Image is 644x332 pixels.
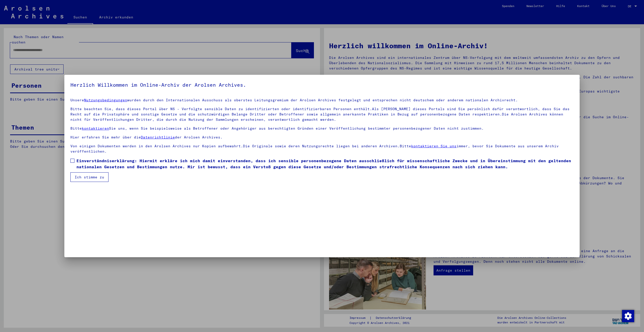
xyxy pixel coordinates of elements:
h5: Herzlich Willkommen im Online-Archiv der Arolsen Archives. [70,81,574,89]
p: Bitte beachten Sie, dass dieses Portal über NS - Verfolgte sensible Daten zu identifizierten oder... [70,106,574,122]
button: Ich stimme zu [70,172,109,182]
p: Unsere wurden durch den Internationalen Ausschuss als oberstes Leitungsgremium der Arolsen Archiv... [70,98,574,103]
a: Nutzungsbedingungen [84,98,127,102]
p: Hier erfahren Sie mehr über die der Arolsen Archives. [70,135,574,140]
a: kontaktieren Sie uns [411,144,457,148]
p: Bitte Sie uns, wenn Sie beispielsweise als Betroffener oder Angehöriger aus berechtigten Gründen ... [70,126,574,131]
img: Zustimmung ändern [622,310,634,322]
a: kontaktieren [82,126,109,131]
a: Datenrichtlinie [141,135,175,139]
span: Einverständniserklärung: Hiermit erkläre ich mich damit einverstanden, dass ich sensible personen... [76,158,574,170]
p: Von einigen Dokumenten werden in den Arolsen Archives nur Kopien aufbewahrt.Die Originale sowie d... [70,144,574,154]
